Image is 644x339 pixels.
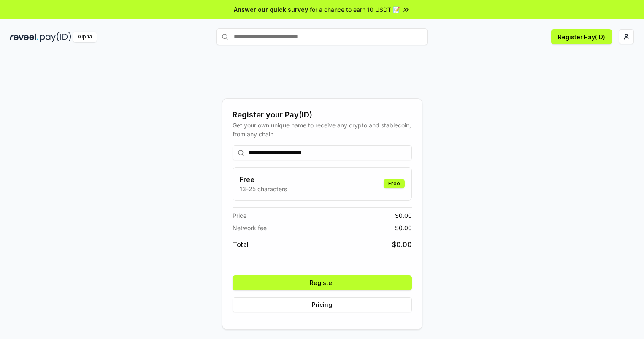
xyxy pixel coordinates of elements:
[73,32,97,42] div: Alpha
[10,32,38,42] img: reveel_dark
[392,239,412,250] span: $ 0.00
[384,179,405,188] div: Free
[240,174,287,184] h3: Free
[551,29,612,44] button: Register Pay(ID)
[395,223,412,232] span: $ 0.00
[40,32,71,42] img: pay_id
[233,297,412,312] button: Pricing
[395,211,412,220] span: $ 0.00
[233,121,412,138] div: Get your own unique name to receive any crypto and stablecoin, from any chain
[240,184,287,193] p: 13-25 characters
[233,211,246,220] span: Price
[233,109,412,121] div: Register your Pay(ID)
[234,5,308,14] span: Answer our quick survey
[233,239,249,250] span: Total
[233,275,412,290] button: Register
[310,5,400,14] span: for a chance to earn 10 USDT 📝
[233,223,267,232] span: Network fee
